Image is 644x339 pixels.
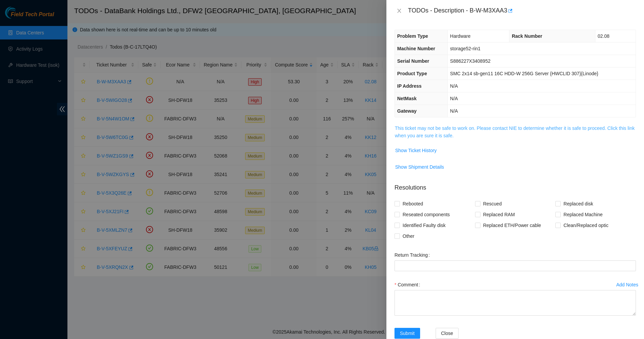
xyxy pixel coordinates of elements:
div: Add Notes [616,282,638,287]
button: Submit [394,328,420,339]
span: 02.08 [598,33,610,39]
span: Machine Number [397,46,435,51]
span: Clean/Replaced optic [561,220,611,231]
span: Close [441,330,453,337]
span: Show Shipment Details [395,163,444,171]
input: Return Tracking [394,260,636,271]
span: SMC 2x14 sb-gen11 16C HDD-W 256G Server {HWCLID 307}{Linode} [450,71,598,76]
span: NetMask [397,96,417,101]
button: Show Shipment Details [395,162,444,172]
span: Rescued [480,198,504,209]
span: N/A [450,96,458,101]
span: S886227X3408952 [450,58,491,64]
span: IP Address [397,83,421,89]
span: Replaced ETH/Power cable [480,220,544,231]
p: Resolutions [394,178,636,192]
span: Hardware [450,33,471,39]
span: close [397,8,402,13]
button: Add Notes [616,279,639,290]
span: Other [400,231,417,242]
span: Reseated components [400,209,452,220]
span: Replaced RAM [480,209,518,220]
span: Gateway [397,108,417,114]
span: Replaced Machine [561,209,605,220]
div: TODOs - Description - B-W-M3XAA3 [408,5,636,16]
span: storage52-rin1 [450,46,480,51]
span: Rack Number [512,33,542,39]
span: Identified Faulty disk [400,220,448,231]
button: Show Ticket History [395,145,437,156]
span: Serial Number [397,58,429,64]
button: Close [394,8,404,14]
span: Rebooted [400,198,426,209]
span: N/A [450,83,458,89]
span: Replaced disk [561,198,596,209]
span: Product Type [397,71,427,76]
button: Close [436,328,459,339]
label: Return Tracking [394,250,433,260]
span: Submit [400,330,415,337]
a: This ticket may not be safe to work on. Please contact NIE to determine whether it is safe to pro... [395,125,635,138]
span: Show Ticket History [395,147,437,154]
label: Comment [394,279,423,290]
textarea: Comment [394,290,636,316]
span: N/A [450,108,458,114]
span: Problem Type [397,33,428,39]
